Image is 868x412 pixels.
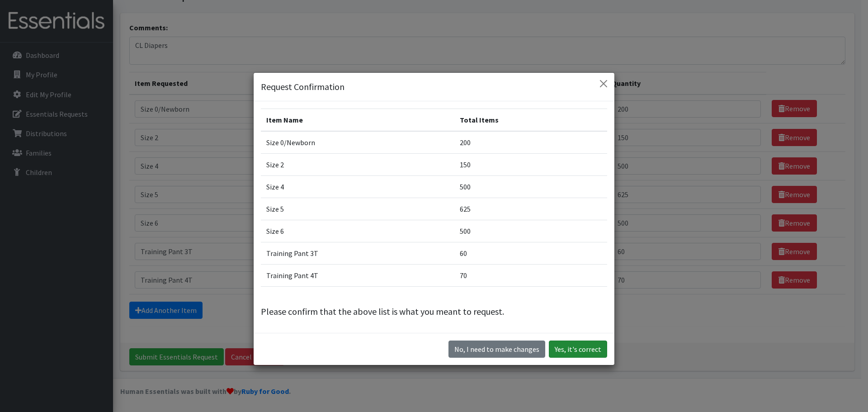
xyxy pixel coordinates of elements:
p: Please confirm that the above list is what you meant to request. [261,305,607,318]
td: Training Pant 3T [261,242,454,264]
h5: Request Confirmation [261,80,344,94]
td: Size 4 [261,175,454,198]
td: 60 [454,242,607,264]
td: Size 6 [261,220,454,242]
button: Yes, it's correct [549,341,607,358]
td: Training Pant 4T [261,264,454,286]
th: Item Name [261,109,454,131]
td: 200 [454,131,607,154]
td: Size 2 [261,153,454,175]
td: Size 0/Newborn [261,131,454,154]
td: 500 [454,220,607,242]
td: 150 [454,153,607,175]
th: Total Items [454,109,607,131]
td: 625 [454,198,607,220]
button: No I need to make changes [448,341,545,358]
td: Size 5 [261,198,454,220]
td: 500 [454,175,607,198]
td: 70 [454,264,607,286]
button: Close [596,76,611,91]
